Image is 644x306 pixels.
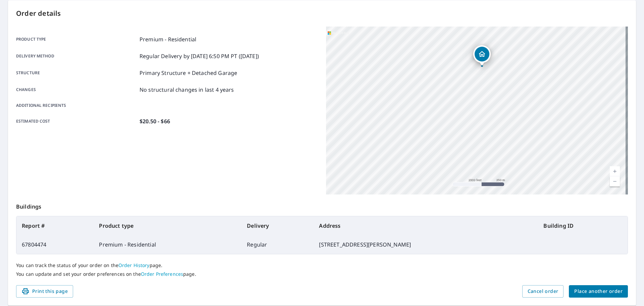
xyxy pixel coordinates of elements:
span: Place another order [574,287,623,296]
a: Order Preferences [141,271,183,277]
p: Estimated cost [16,117,137,125]
p: Premium - Residential [140,35,196,43]
p: Structure [16,69,137,77]
p: Delivery method [16,52,137,60]
p: Changes [16,86,137,94]
p: Additional recipients [16,102,137,108]
button: Print this page [16,285,73,298]
p: Primary Structure + Detached Garage [140,69,237,77]
p: Buildings [16,194,628,216]
p: Product type [16,35,137,43]
p: Order details [16,8,628,18]
p: Regular Delivery by [DATE] 6:50 PM PT ([DATE]) [140,52,259,60]
td: Premium - Residential [94,235,241,254]
th: Delivery [241,216,314,235]
td: 67804474 [16,235,94,254]
button: Place another order [569,285,628,298]
th: Building ID [538,216,628,235]
td: [STREET_ADDRESS][PERSON_NAME] [314,235,538,254]
p: You can track the status of your order on the page. [16,262,628,268]
div: Dropped pin, building 1, Residential property, 44 Kerrigan St Long Beach, NY 11561 [473,45,491,66]
p: $20.50 - $66 [140,117,170,125]
a: Current Level 15, Zoom In [610,166,620,176]
span: Print this page [21,287,68,296]
th: Report # [16,216,94,235]
th: Address [314,216,538,235]
td: Regular [241,235,314,254]
span: Cancel order [528,287,558,296]
a: Order History [118,262,150,268]
a: Current Level 15, Zoom Out [610,176,620,186]
th: Product type [94,216,241,235]
button: Cancel order [522,285,564,298]
p: You can update and set your order preferences on the page. [16,271,628,277]
p: No structural changes in last 4 years [140,86,234,94]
